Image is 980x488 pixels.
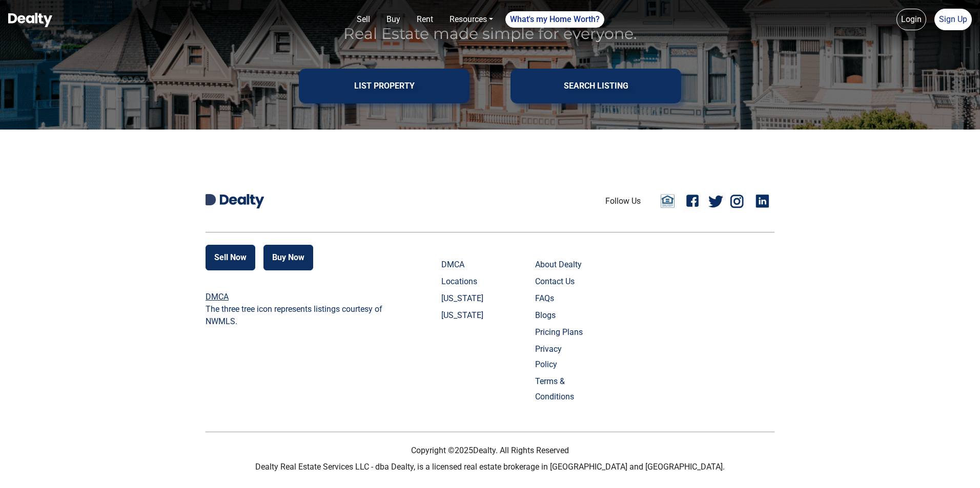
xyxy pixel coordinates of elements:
a: DMCA [441,257,492,272]
a: FAQs [535,291,586,306]
a: Privacy Policy [535,342,586,372]
a: What's my Home Worth? [505,11,604,28]
img: Dealty - Buy, Sell & Rent Homes [8,13,52,27]
a: Pricing Plans [535,325,586,340]
img: Dealty D [206,194,216,205]
img: Dealty [220,194,264,208]
a: [US_STATE] [441,291,492,306]
p: The three tree icon represents listings courtesy of NWMLS. [206,303,388,328]
a: Contact Us [535,274,586,289]
a: Facebook [683,191,703,211]
a: Sign Up [934,9,972,30]
a: Blogs [535,308,586,323]
button: Buy Now [263,245,313,270]
a: Rent [413,9,437,30]
a: Sell [353,9,374,30]
a: About Dealty [535,257,586,272]
a: Buy [382,9,404,30]
a: Terms & Conditions [535,374,586,405]
a: Twitter [708,191,723,211]
a: DMCA [206,292,229,302]
p: Copyright © 2025 Dealty. All Rights Reserved [206,444,774,457]
button: Sell Now [206,245,255,270]
a: Linkedin [754,191,774,211]
a: Instagram [728,191,749,211]
a: Login [896,9,926,30]
a: Locations [441,274,492,289]
a: Resources [445,9,497,30]
a: Email [657,194,678,209]
li: Follow Us [605,195,641,207]
button: SEARCH LISTING [511,69,681,103]
p: Dealty Real Estate Services LLC - dba Dealty, is a licensed real estate brokerage in [GEOGRAPHIC_... [206,461,774,473]
button: List PROPERTY [299,69,469,103]
a: [US_STATE] [441,308,492,323]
